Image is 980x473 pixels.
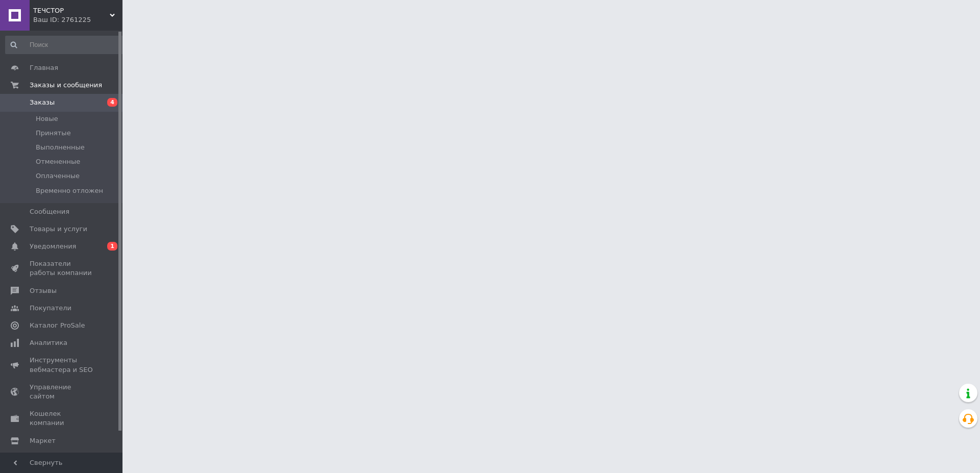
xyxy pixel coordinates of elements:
span: Принятые [36,129,71,138]
span: Покупатели [30,304,71,313]
span: Главная [30,63,58,72]
span: Кошелек компании [30,409,94,428]
span: Заказы [30,98,55,107]
span: Оплаченные [36,171,80,181]
span: Инструменты вебмастера и SEO [30,356,94,374]
span: Показатели работы компании [30,259,94,278]
span: 4 [107,98,117,107]
span: Каталог ProSale [30,321,85,330]
span: Сообщения [30,207,69,216]
span: Маркет [30,436,56,445]
span: Новые [36,114,58,123]
input: Поиск [5,36,126,54]
span: Временно отложен [36,186,103,195]
span: Отмененные [36,157,80,166]
span: Заказы и сообщения [30,81,102,90]
div: Ваш ID: 2761225 [33,15,122,24]
span: Аналитика [30,338,67,347]
span: Товары и услуги [30,225,87,234]
span: 1 [107,242,117,251]
span: ТЕЧСТОР [33,6,110,15]
span: Управление сайтом [30,383,94,401]
span: Отзывы [30,286,57,295]
span: Уведомления [30,242,76,251]
span: Выполненные [36,143,85,152]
